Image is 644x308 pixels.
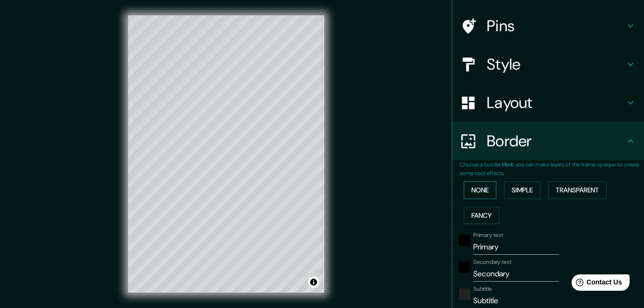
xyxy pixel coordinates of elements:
div: Pins [452,7,644,45]
label: Primary text [473,231,503,239]
button: black [459,235,470,246]
h4: Border [487,131,625,151]
h4: Layout [487,93,625,112]
button: Transparent [548,181,607,199]
label: Subtitle [473,285,492,293]
h4: Style [487,55,625,74]
label: Secondary text [473,258,512,266]
div: Border [452,122,644,160]
button: Toggle attribution [308,276,319,288]
p: Choose a border. : you can make layers of the frame opaque to create some cool effects. [460,160,644,178]
div: Style [452,45,644,83]
button: color-222222 [459,288,470,300]
button: None [464,181,496,199]
div: Layout [452,83,644,122]
h4: Pins [487,16,625,36]
iframe: Help widget launcher [559,271,633,297]
button: Simple [504,181,540,199]
b: Hint [502,161,513,168]
button: black [459,261,470,273]
button: Fancy [464,207,499,225]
